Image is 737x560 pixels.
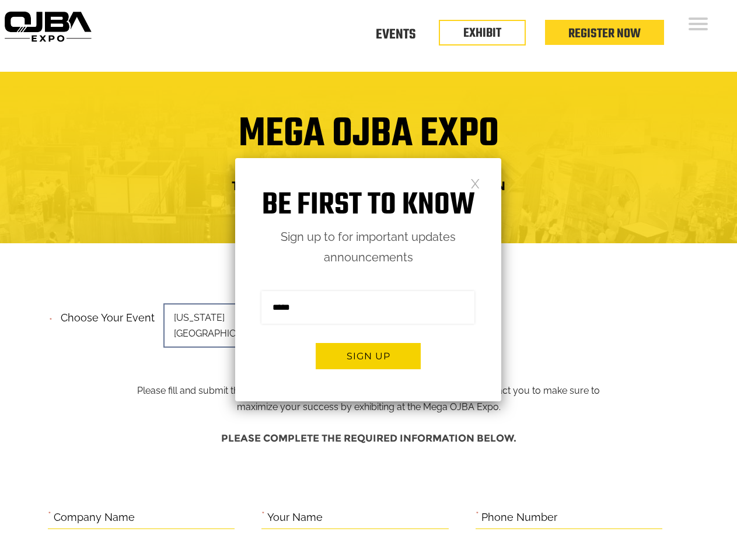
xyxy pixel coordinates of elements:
h1: Be first to know [235,187,501,224]
h4: Trade Show Exhibit Space Application [9,175,728,197]
h4: Please complete the required information below. [48,427,690,450]
button: Sign up [316,343,421,369]
a: EXHIBIT [463,23,501,43]
a: Close [470,178,480,188]
p: Sign up to for important updates announcements [235,227,501,268]
h1: Mega OJBA Expo [9,118,728,164]
span: [US_STATE][GEOGRAPHIC_DATA] [163,303,327,348]
label: Phone Number [481,509,557,527]
label: Company Name [54,509,135,527]
label: Choose your event [54,302,155,327]
a: Register Now [568,24,641,44]
p: Please fill and submit the information below and one of our team members will contact you to make... [128,308,609,415]
label: Your Name [267,509,323,527]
